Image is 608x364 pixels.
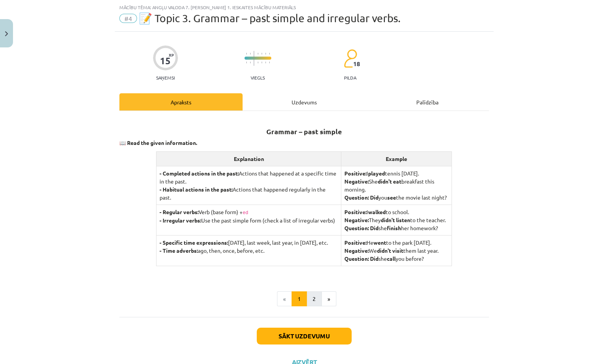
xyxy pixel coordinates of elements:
strong: didn't listen [381,216,410,223]
img: icon-short-line-57e1e144782c952c97e751825c79c345078a6d821885a25fce030b3d8c18986b.svg [265,53,266,55]
img: icon-short-line-57e1e144782c952c97e751825c79c345078a6d821885a25fce030b3d8c18986b.svg [269,53,270,55]
strong: Positive: [344,208,367,215]
img: icon-short-line-57e1e144782c952c97e751825c79c345078a6d821885a25fce030b3d8c18986b.svg [258,62,258,63]
td: I tennis [DATE]. She breakfast this morning. you the movie last night? [341,166,452,205]
strong: Positive: [344,239,367,246]
span: 📝 Topic 3. Grammar – past simple and irregular verbs. [139,12,401,24]
strong: Question: [344,224,369,231]
strong: - Regular verbs: [160,208,199,215]
p: pilda [344,75,356,80]
nav: Page navigation example [119,291,489,307]
strong: Negative: [344,178,369,185]
img: icon-short-line-57e1e144782c952c97e751825c79c345078a6d821885a25fce030b3d8c18986b.svg [246,62,247,63]
p: Viegls [251,75,265,80]
img: icon-long-line-d9ea69661e0d244f92f715978eff75569469978d946b2353a9bb055b3ed8787d.svg [254,51,254,66]
strong: went [373,239,386,246]
strong: didn't visit [377,247,403,254]
strong: Negative: [344,216,369,223]
strong: - Completed actions in the past: [160,170,239,177]
img: icon-short-line-57e1e144782c952c97e751825c79c345078a6d821885a25fce030b3d8c18986b.svg [250,53,251,55]
img: icon-short-line-57e1e144782c952c97e751825c79c345078a6d821885a25fce030b3d8c18986b.svg [250,62,251,63]
strong: played [368,170,385,177]
strong: Question: [344,255,369,262]
button: 1 [292,291,307,307]
td: [DATE], last week, last year, in [DATE], etc. ago, then, once, before, etc. [156,235,341,266]
div: Mācību tēma: Angļu valoda 7. [PERSON_NAME] 1. ieskaites mācību materiāls [119,5,489,10]
button: Sākt uzdevumu [257,328,352,344]
strong: Did [370,224,378,231]
div: 15 [160,55,171,66]
strong: Did [370,255,378,262]
img: students-c634bb4e5e11cddfef0936a35e636f08e4e9abd3cc4e673bd6f9a4125e45ecb1.svg [344,49,357,68]
strong: Question: [344,194,369,201]
button: » [321,291,336,307]
strong: - Time adverbs: [160,247,198,254]
strong: call [387,255,396,262]
td: He to the park [DATE]. We them last year. she you before? [341,235,452,266]
img: icon-short-line-57e1e144782c952c97e751825c79c345078a6d821885a25fce030b3d8c18986b.svg [261,62,262,63]
img: icon-close-lesson-0947bae3869378f0d4975bcd49f059093ad1ed9edebbc8119c70593378902aed.svg [5,31,8,36]
button: 2 [306,291,322,307]
strong: Grammar – past simple [266,127,342,136]
td: Verb (base form) + Use the past simple form (check a list of irregular verbs) [156,205,341,235]
img: icon-short-line-57e1e144782c952c97e751825c79c345078a6d821885a25fce030b3d8c18986b.svg [265,62,266,63]
strong: Negative: [344,247,369,254]
strong: didn't eat [378,178,401,185]
div: Uzdevums [243,93,366,110]
strong: - Specific time expressions: [160,239,228,246]
strong: 📖 Read the given information. [119,139,197,146]
img: icon-short-line-57e1e144782c952c97e751825c79c345078a6d821885a25fce030b3d8c18986b.svg [269,62,270,63]
strong: walked [368,208,386,215]
td: I to school. They to the teacher. she her homework? [341,205,452,235]
p: Saņemsi [153,75,178,80]
span: 18 [353,60,360,67]
strong: see [387,194,396,201]
strong: - Habitual actions in the past: [160,186,233,193]
strong: finish [387,224,401,231]
img: icon-short-line-57e1e144782c952c97e751825c79c345078a6d821885a25fce030b3d8c18986b.svg [261,53,262,55]
img: icon-short-line-57e1e144782c952c97e751825c79c345078a6d821885a25fce030b3d8c18986b.svg [258,53,258,55]
div: Palīdzība [366,93,489,110]
strong: Explanation [234,155,264,162]
div: Apraksts [119,93,243,110]
img: icon-short-line-57e1e144782c952c97e751825c79c345078a6d821885a25fce030b3d8c18986b.svg [246,53,247,55]
span: XP [169,53,174,57]
span: #4 [119,14,137,23]
code: ed [243,210,248,216]
strong: Did [370,194,378,201]
strong: Positive: [344,170,367,177]
td: Actions that happened at a specific time in the past. Actions that happened regularly in the past. [156,166,341,205]
strong: Example [386,155,407,162]
strong: - Irregular verbs: [160,217,201,224]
